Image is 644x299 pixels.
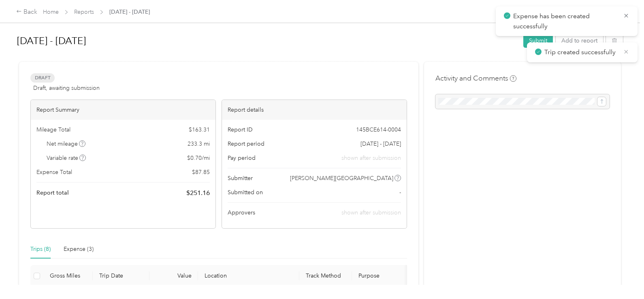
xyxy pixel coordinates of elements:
span: $ 0.70 / mi [187,154,210,162]
span: 145BCE614-0004 [356,125,401,134]
span: Variable rate [47,154,86,162]
span: [DATE] - [DATE] [109,8,150,16]
button: Add to report [556,34,603,48]
h4: Activity and Comments [435,73,516,83]
span: $ 87.85 [192,168,210,176]
span: shown after submission [341,154,401,162]
iframe: Everlance-gr Chat Button Frame [599,254,644,299]
span: [PERSON_NAME][GEOGRAPHIC_DATA] [290,174,393,182]
span: shown after submission [341,209,401,216]
p: Trip created successfully [544,47,617,57]
a: Reports [74,8,94,15]
th: Trip Date [93,265,149,287]
div: Expense (3) [64,245,94,254]
th: Gross Miles [43,265,93,287]
span: $ 251.16 [186,188,210,198]
span: Submitted on [228,188,263,197]
th: Location [198,265,299,287]
span: Pay period [228,154,256,162]
a: Home [43,8,59,15]
div: Report Summary [31,100,215,120]
span: [DATE] - [DATE] [360,140,401,148]
span: 233.3 mi [188,140,210,148]
span: Submitter [228,174,253,182]
h1: Sep 14 - 27, 2025 [17,31,518,51]
span: $ 163.31 [189,125,210,134]
span: Report period [228,140,264,148]
span: Mileage Total [36,125,70,134]
p: Expense has been created successfully [513,11,617,31]
span: Report total [36,189,69,197]
span: Draft [30,73,55,83]
span: Report ID [228,125,253,134]
div: Back [16,7,37,17]
button: Submit [523,34,553,48]
div: Report details [222,100,407,120]
span: - [399,188,401,197]
span: Expense Total [36,168,72,176]
span: Draft, awaiting submission [33,84,100,92]
th: Purpose [352,265,413,287]
span: Approvers [228,208,255,217]
th: Value [149,265,198,287]
div: Trips (8) [30,245,51,254]
th: Track Method [299,265,352,287]
span: Net mileage [47,140,86,148]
